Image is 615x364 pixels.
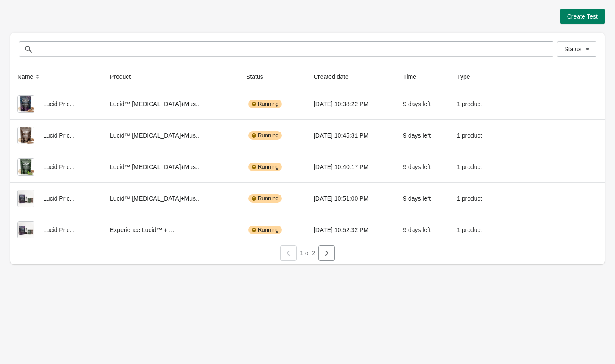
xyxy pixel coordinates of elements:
[453,69,482,85] button: Type
[403,95,443,113] div: 9 days left
[314,158,389,176] div: [DATE] 10:40:17 PM
[17,127,96,144] div: Lucid Pric...
[314,95,389,113] div: [DATE] 10:38:22 PM
[457,158,494,176] div: 1 product
[243,69,275,85] button: Status
[14,69,45,85] button: Name
[567,13,598,20] span: Create Test
[400,69,428,85] button: Time
[17,190,96,207] div: Lucid Pric...
[248,131,282,140] div: Running
[560,9,605,24] button: Create Test
[248,163,282,171] div: Running
[248,100,282,108] div: Running
[106,69,143,85] button: Product
[314,190,389,207] div: [DATE] 10:51:00 PM
[457,95,494,113] div: 1 product
[457,127,494,144] div: 1 product
[457,221,494,238] div: 1 product
[403,158,443,176] div: 9 days left
[17,95,96,113] div: Lucid Pric...
[314,127,389,144] div: [DATE] 10:45:31 PM
[300,250,315,257] span: 1 of 2
[557,41,596,57] button: Status
[110,95,232,113] div: Lucid™ [MEDICAL_DATA]+Mus...
[314,221,389,238] div: [DATE] 10:52:32 PM
[110,127,232,144] div: Lucid™ [MEDICAL_DATA]+Mus...
[248,194,282,203] div: Running
[564,46,581,53] span: Status
[403,190,443,207] div: 9 days left
[17,221,96,238] div: Lucid Pric...
[17,158,96,176] div: Lucid Pric...
[110,158,232,176] div: Lucid™ [MEDICAL_DATA]+Mus...
[110,221,232,238] div: Experience Lucid™ + ...
[457,190,494,207] div: 1 product
[403,221,443,238] div: 9 days left
[310,69,361,85] button: Created date
[110,190,232,207] div: Lucid™ [MEDICAL_DATA]+Mus...
[403,127,443,144] div: 9 days left
[248,226,282,234] div: Running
